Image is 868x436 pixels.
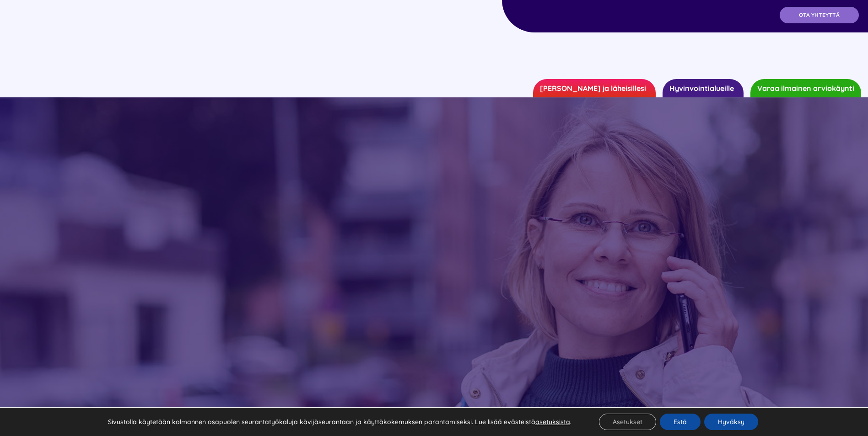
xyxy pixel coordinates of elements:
a: [PERSON_NAME] ja läheisillesi [533,79,656,97]
button: asetuksista [535,418,570,426]
button: Estä [660,414,701,430]
a: Hyvinvointialueille [663,79,744,97]
p: Sivustolla käytetään kolmannen osapuolen seurantatyökaluja kävijäseurantaan ja käyttäkokemuksen p... [108,418,571,426]
a: OTA YHTEYTTÄ [780,7,859,23]
span: OTA YHTEYTTÄ [799,12,840,18]
a: Varaa ilmainen arviokäynti [750,79,861,97]
button: Asetukset [599,414,656,430]
button: Hyväksy [704,414,758,430]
